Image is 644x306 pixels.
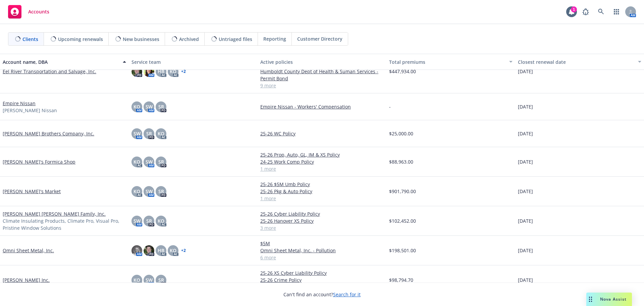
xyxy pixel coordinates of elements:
[260,130,384,137] a: 25-26 WC Policy
[518,188,533,195] span: [DATE]
[146,130,152,137] span: SR
[389,58,505,65] div: Total premiums
[158,68,164,75] span: HB
[260,224,384,231] a: 3 more
[158,188,164,195] span: SR
[518,103,533,110] span: [DATE]
[260,210,384,217] a: 25-26 Cyber Liability Policy
[389,276,413,283] span: $98,794.70
[144,66,154,77] img: photo
[3,276,50,283] a: [PERSON_NAME] Inc.
[58,36,103,43] span: Upcoming renewals
[5,2,52,21] a: Accounts
[386,54,515,70] button: Total premiums
[297,35,342,42] span: Customer Directory
[170,68,176,75] span: KO
[518,68,533,75] span: [DATE]
[158,158,164,165] span: SR
[260,247,384,254] a: Omni Sheet Metal, Inc. - Pollution
[260,82,384,89] a: 9 more
[389,158,413,165] span: $88,963.00
[219,36,252,43] span: Untriaged files
[610,5,623,18] a: Switch app
[3,247,54,254] a: Omni Sheet Metal, Inc.
[129,54,258,70] button: Service team
[515,54,644,70] button: Closest renewal date
[158,130,164,137] span: KO
[22,36,38,43] span: Clients
[260,165,384,172] a: 1 more
[518,247,533,254] span: [DATE]
[28,9,49,14] span: Accounts
[3,158,75,165] a: [PERSON_NAME]'s Formica Shop
[260,217,384,224] a: 25-26 Hanover XS Policy
[260,276,384,283] a: 25-26 Crime Policy
[518,130,533,137] span: [DATE]
[181,249,186,253] a: + 2
[146,217,152,224] span: SR
[389,103,391,110] span: -
[389,188,416,195] span: $901,790.00
[518,158,533,165] span: [DATE]
[3,68,96,75] a: Eel River Transportation and Salvage, Inc.
[133,217,141,224] span: SW
[260,181,384,188] a: 25-26 $5M Umb Policy
[146,103,153,110] span: SW
[260,151,384,158] a: 25-26 Prop, Auto, GL, IM & XS Policy
[263,35,286,42] span: Reporting
[3,58,119,65] div: Account name, DBA
[260,254,384,261] a: 6 more
[389,247,416,254] span: $198,501.00
[144,245,154,256] img: photo
[518,217,533,224] span: [DATE]
[518,276,533,283] span: [DATE]
[181,70,186,74] a: + 2
[260,158,384,165] a: 24-25 Work Comp Policy
[158,276,164,283] span: SR
[571,6,577,12] div: 1
[260,68,384,82] a: Humboldt County Dept of Health & Suman Services - Permit Bond
[3,210,106,217] a: [PERSON_NAME] [PERSON_NAME] Family, Inc.
[3,130,94,137] a: [PERSON_NAME] Brothers Company, Inc.
[260,240,384,247] a: $5M
[260,269,384,276] a: 25-26 XS Cyber Liability Policy
[3,107,57,114] span: [PERSON_NAME] Nissan
[260,103,384,110] a: Empire Nissan - Workers' Compensation
[3,217,126,231] span: Climate Insulating Products, Climate Pro, Visual Pro, Pristine Window Solutions
[260,195,384,202] a: 1 more
[133,188,140,195] span: KO
[146,188,153,195] span: SW
[594,5,608,18] a: Search
[133,130,141,137] span: SW
[3,100,36,107] a: Empire Nissan
[146,276,153,283] span: SW
[333,291,361,298] a: Search for it
[131,58,255,65] div: Service team
[600,296,627,302] span: Nova Assist
[260,58,384,65] div: Active policies
[518,58,634,65] div: Closest renewal date
[158,247,164,254] span: HB
[158,217,164,224] span: KO
[131,66,142,77] img: photo
[3,188,61,195] a: [PERSON_NAME]'s Market
[179,36,199,43] span: Archived
[586,293,632,306] button: Nova Assist
[133,158,140,165] span: KO
[389,217,416,224] span: $102,452.00
[146,158,153,165] span: SW
[133,276,140,283] span: KO
[258,54,386,70] button: Active policies
[133,103,140,110] span: KO
[586,293,595,306] div: Drag to move
[170,247,176,254] span: KO
[158,103,164,110] span: SR
[389,130,413,137] span: $25,000.00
